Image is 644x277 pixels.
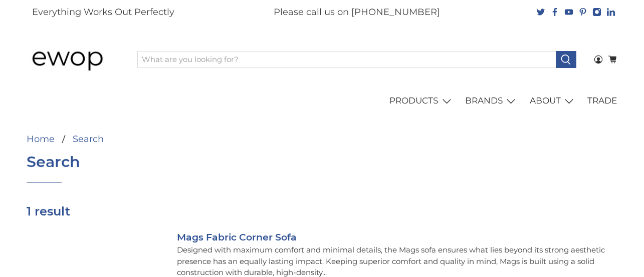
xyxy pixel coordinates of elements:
[32,5,174,19] p: Everything Works Out Perfectly
[384,87,460,115] a: PRODUCTS
[27,202,618,230] h3: 1 result
[27,134,55,143] a: Home
[460,87,524,115] a: BRANDS
[582,87,623,115] a: TRADE
[524,87,582,115] a: ABOUT
[274,5,440,19] p: Please call us on [PHONE_NUMBER]
[137,51,556,68] input: What are you looking for?
[22,87,623,115] nav: main navigation
[73,134,104,143] a: Search
[27,134,618,143] nav: breadcrumbs
[177,231,297,243] a: Mags Fabric Corner Sofa
[27,153,80,170] h1: Search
